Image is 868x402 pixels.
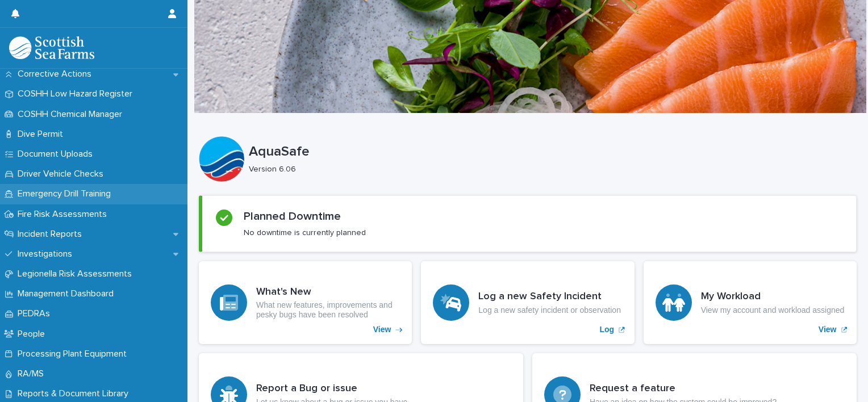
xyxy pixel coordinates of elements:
p: What new features, improvements and pesky bugs have been resolved [256,300,400,320]
p: PEDRAs [13,308,59,319]
p: Corrective Actions [13,69,101,79]
p: Legionella Risk Assessments [13,269,141,279]
p: AquaSafe [249,144,852,160]
p: View my account and workload assigned [701,305,845,315]
p: Reports & Document Library [13,388,137,399]
p: Log [600,325,615,334]
p: Fire Risk Assessments [13,209,116,220]
a: View [644,261,857,344]
p: No downtime is currently planned [244,228,366,238]
img: bPIBxiqnSb2ggTQWdOVV [9,36,94,59]
p: Incident Reports [13,229,91,240]
p: RA/MS [13,368,53,379]
p: View [373,325,391,334]
p: Investigations [13,249,81,259]
p: Emergency Drill Training [13,189,120,199]
h3: Log a new Safety Incident [478,291,621,303]
p: Log a new safety incident or observation [478,305,621,315]
p: Driver Vehicle Checks [13,169,112,179]
h2: Planned Downtime [244,210,341,223]
p: Version 6.06 [249,165,848,174]
p: Processing Plant Equipment [13,349,136,359]
h3: What's New [256,286,400,299]
h3: Report a Bug or issue [256,383,407,395]
p: Dive Permit [13,129,72,140]
a: View [199,261,412,344]
p: Document Uploads [13,149,102,160]
p: People [13,329,54,340]
p: COSHH Chemical Manager [13,109,131,120]
p: COSHH Low Hazard Register [13,89,141,99]
h3: My Workload [701,291,845,303]
a: Log [421,261,634,344]
h3: Request a feature [590,383,777,395]
p: View [819,325,837,334]
p: Management Dashboard [13,288,123,299]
